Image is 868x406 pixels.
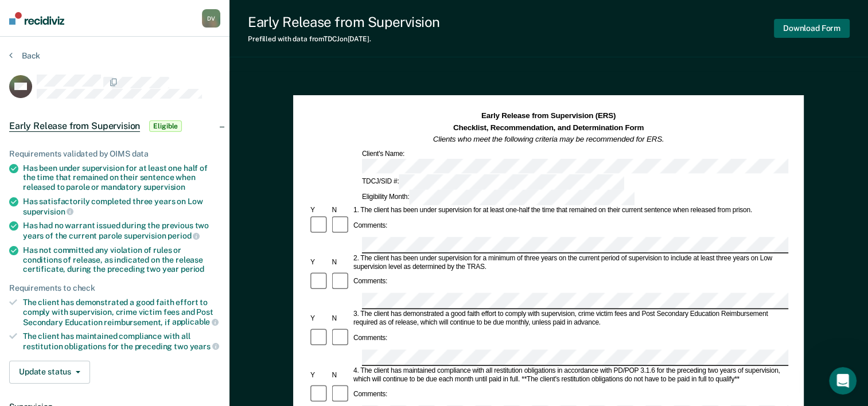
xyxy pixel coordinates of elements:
span: period [181,264,204,274]
div: Has satisfactorily completed three years on Low [23,197,220,216]
div: The client has demonstrated a good faith effort to comply with supervision, crime victim fees and... [23,298,220,327]
div: Has not committed any violation of rules or conditions of release, as indicated on the release ce... [23,245,220,274]
button: Update status [9,361,90,384]
div: Y [309,258,330,267]
div: Requirements validated by OIMS data [9,149,220,159]
div: Y [309,314,330,323]
div: Comments: [352,334,389,342]
div: Has been under supervision for at least one half of the time that remained on their sentence when... [23,163,220,192]
span: Early Release from Supervision [9,120,140,132]
div: N [330,206,352,215]
div: The client has maintained compliance with all restitution obligations for the preceding two [23,331,220,351]
strong: Checklist, Recommendation, and Determination Form [453,123,644,132]
div: D V [202,9,220,28]
div: 4. The client has maintained compliance with all restitution obligations in accordance with PD/PO... [352,366,788,384]
span: period [168,231,200,240]
div: Prefilled with data from TDCJ on [DATE] . [248,35,440,43]
button: Download Form [774,19,850,38]
div: N [330,258,352,267]
div: TDCJ/SID #: [360,175,626,190]
button: DV [202,9,220,28]
div: N [330,371,352,380]
em: Clients who meet the following criteria may be recommended for ERS. [433,135,664,143]
div: Comments: [352,391,389,399]
span: supervision [143,182,185,192]
img: Recidiviz [9,12,64,25]
div: Comments: [352,278,389,286]
iframe: Intercom live chat [829,367,857,395]
div: Requirements to check [9,283,220,293]
div: Y [309,371,330,380]
div: 1. The client has been under supervision for at least one-half the time that remained on their cu... [352,206,788,215]
div: Y [309,206,330,215]
div: Comments: [352,221,389,230]
span: years [190,342,219,351]
div: Has had no warrant issued during the previous two years of the current parole supervision [23,221,220,240]
span: Eligible [149,120,182,132]
div: 2. The client has been under supervision for a minimum of three years on the current period of su... [352,254,788,271]
span: supervision [23,207,73,216]
button: Back [9,50,40,61]
div: Early Release from Supervision [248,14,440,30]
strong: Early Release from Supervision (ERS) [481,112,616,120]
div: N [330,314,352,323]
div: 3. The client has demonstrated a good faith effort to comply with supervision, crime victim fees ... [352,310,788,327]
div: Eligibility Month: [360,190,636,205]
span: applicable [172,317,219,326]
